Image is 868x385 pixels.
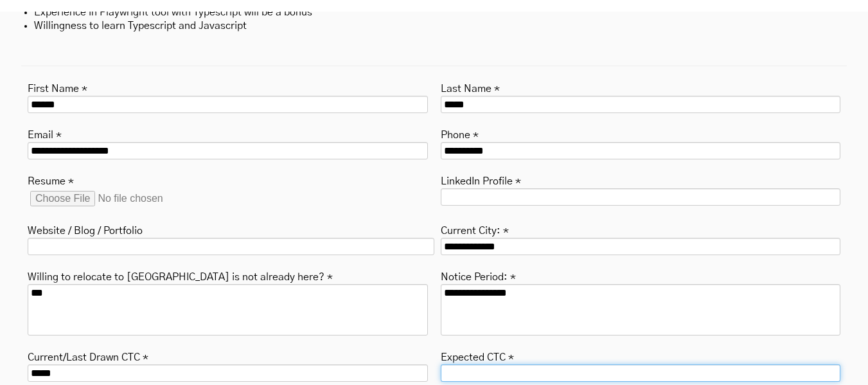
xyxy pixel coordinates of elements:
label: Willing to relocate to [GEOGRAPHIC_DATA] is not already here? * [28,267,333,284]
li: Experience in Playwright tool with Typescript will be a bonus [34,6,834,19]
label: First Name * [28,79,87,96]
label: LinkedIn Profile * [441,172,521,188]
label: Resume * [28,172,74,188]
label: Email * [28,125,62,142]
label: Notice Period: * [441,267,516,284]
label: Current/Last Drawn CTC * [28,348,148,364]
label: Last Name * [441,79,500,96]
li: Willingness to learn Typescript and Javascript [34,19,834,33]
label: Current City: * [441,221,509,238]
label: Expected CTC * [441,348,514,364]
label: Phone * [441,125,479,142]
label: Website / Blog / Portfolio [28,221,143,238]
